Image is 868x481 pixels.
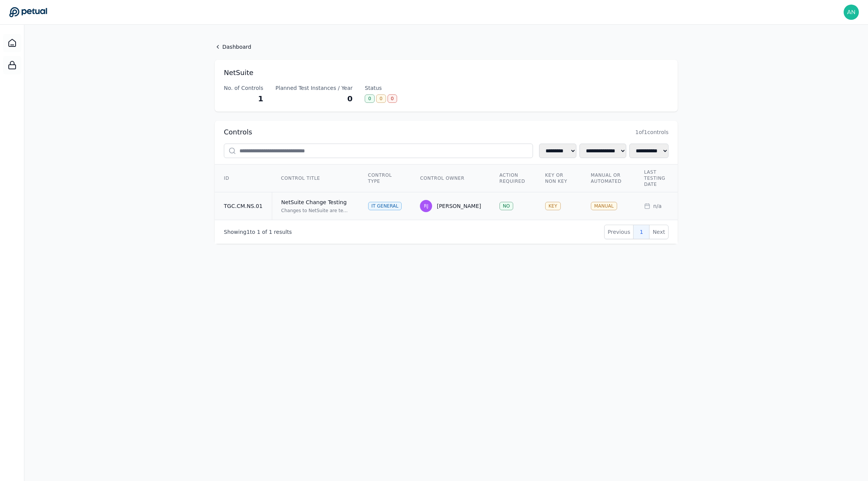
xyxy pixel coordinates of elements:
span: 1 of 1 controls [635,128,669,136]
th: Control Type [359,165,411,192]
span: ID [224,175,229,181]
p: Showing to of results [224,228,292,236]
span: 1 [246,229,250,235]
span: 1 [257,229,260,235]
button: Previous [604,225,633,239]
a: Dashboard [215,43,678,51]
a: Go to Dashboard [9,7,47,18]
div: 1 [224,93,263,104]
span: 1 [269,229,272,235]
nav: Pagination [604,225,669,239]
button: Next [649,225,669,239]
div: 0 [388,94,397,103]
th: Action Required [490,165,536,192]
div: n/a [644,202,679,210]
div: Status [365,84,397,92]
td: TGC.CM.NS.01 [215,192,272,220]
div: NO [499,202,513,210]
div: 0 [365,94,375,103]
div: No. of Controls [224,84,263,92]
span: Control Title [281,175,320,181]
div: Changes to NetSuite are tested and approved in a non-production environment and approved prior to... [281,208,350,214]
img: andrew+doordash@petual.ai [844,5,859,20]
div: KEY [545,202,561,210]
th: Manual or Automated [582,165,635,192]
h1: NetSuite [224,67,669,78]
th: Key or Non Key [536,165,582,192]
th: Control Owner [411,165,490,192]
div: [PERSON_NAME] [437,202,481,210]
th: Last Testing Date [635,165,688,192]
a: SOC [3,56,21,74]
span: RJ [424,203,428,209]
div: MANUAL [591,202,617,210]
div: IT General [368,202,402,210]
div: NetSuite Change Testing [281,198,350,206]
h2: Controls [224,127,252,137]
a: Dashboard [3,34,21,52]
div: Planned Test Instances / Year [276,84,353,92]
button: 1 [633,225,649,239]
div: 0 [376,94,386,103]
div: 0 [276,93,353,104]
